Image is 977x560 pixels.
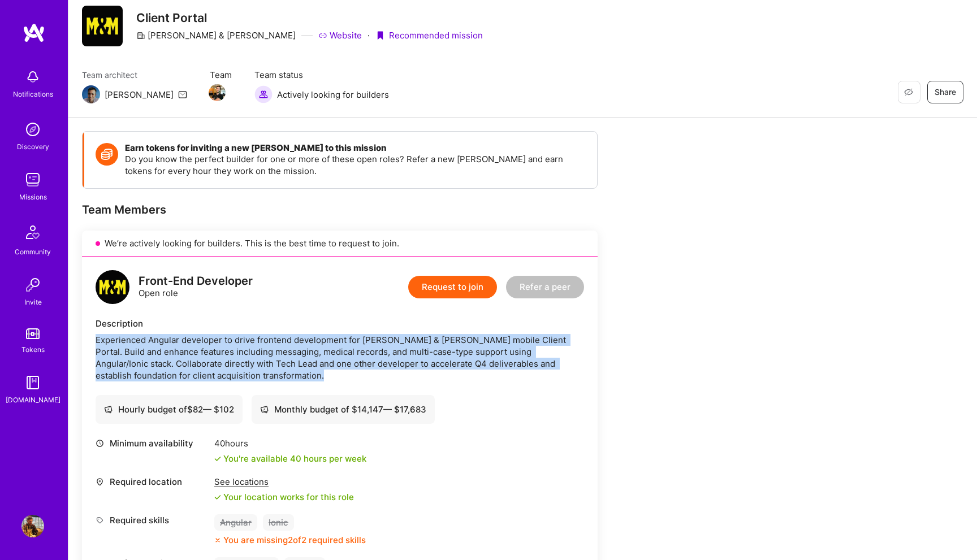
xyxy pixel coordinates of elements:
img: Token icon [96,143,118,166]
img: Actively looking for builders [254,85,273,103]
div: Required skills [96,514,209,526]
div: [PERSON_NAME] [105,89,174,101]
div: Your location works for this role [214,491,354,503]
a: User Avatar [19,515,47,537]
span: Actively looking for builders [277,89,389,101]
img: Company Logo [82,6,123,46]
div: You are missing 2 of 2 required skills [223,534,366,546]
i: icon Mail [178,90,187,99]
img: Team Architect [82,85,100,103]
div: Invite [24,296,42,308]
i: icon Check [214,494,221,501]
span: Share [935,86,956,98]
i: icon Cash [260,405,269,414]
img: User Avatar [21,515,44,537]
div: You're available 40 hours per week [214,453,366,465]
button: Refer a peer [506,276,584,298]
img: logo [23,23,45,43]
div: Community [15,246,51,258]
div: Team Members [82,202,598,217]
img: Invite [21,274,44,296]
p: Do you know the perfect builder for one or more of these open roles? Refer a new [PERSON_NAME] an... [125,153,586,177]
button: Request to join [408,276,497,298]
img: guide book [21,371,44,394]
img: logo [96,270,129,304]
div: Hourly budget of $ 82 — $ 102 [104,403,234,415]
div: Discovery [17,141,49,153]
div: Minimum availability [96,437,209,449]
div: Description [96,318,584,329]
div: Tokens [21,344,45,355]
a: Team Member Avatar [210,83,224,102]
i: icon Location [96,477,104,486]
img: Community [19,219,46,246]
div: · [368,29,370,41]
span: Team [210,69,232,81]
div: Open role [139,275,253,299]
div: Required location [96,476,209,488]
div: Angular [214,514,257,531]
i: icon Check [214,455,221,462]
div: [PERSON_NAME] & [PERSON_NAME] [136,29,296,41]
div: Missions [19,191,47,203]
div: Monthly budget of $ 14,147 — $ 17,683 [260,403,426,415]
div: Front-End Developer [139,275,253,287]
h3: Client Portal [136,11,483,25]
i: icon PurpleRibbon [375,31,384,40]
div: 40 hours [214,437,366,449]
div: Ionic [263,514,294,531]
span: Team architect [82,69,187,81]
div: Experienced Angular developer to drive frontend development for [PERSON_NAME] & [PERSON_NAME] mob... [96,334,584,381]
button: Share [927,81,963,103]
i: icon Cash [104,405,113,414]
a: Website [318,29,362,41]
h4: Earn tokens for inviting a new [PERSON_NAME] to this mission [125,143,586,153]
img: tokens [26,328,40,339]
span: Team status [254,69,389,81]
i: icon CompanyGray [136,31,145,40]
i: icon Clock [96,439,104,448]
img: discovery [21,118,44,141]
i: icon CloseOrange [214,537,221,544]
i: icon EyeClosed [904,88,913,97]
img: bell [21,66,44,88]
div: We’re actively looking for builders. This is the best time to request to join. [82,231,598,257]
i: icon Tag [96,516,104,524]
div: Notifications [13,88,53,100]
div: See locations [214,476,354,488]
div: Recommended mission [375,29,483,41]
img: teamwork [21,168,44,191]
div: [DOMAIN_NAME] [6,394,60,406]
img: Team Member Avatar [209,84,226,101]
